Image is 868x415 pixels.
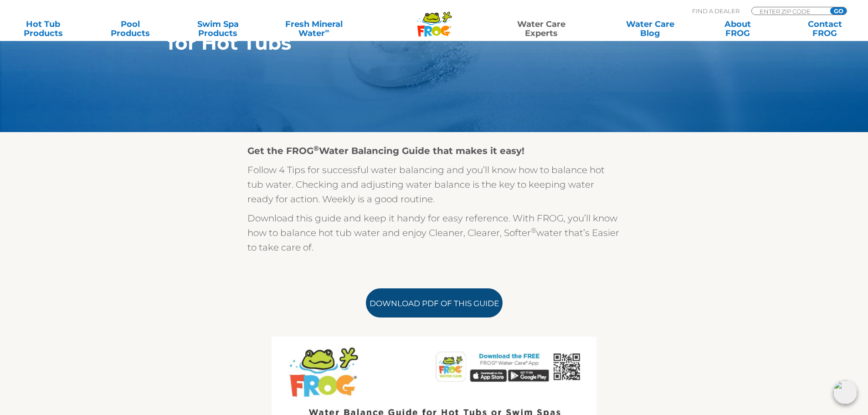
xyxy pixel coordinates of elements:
h1: for Hot Tubs [168,32,658,54]
a: ContactFROG [791,20,859,38]
a: AboutFROG [704,20,771,38]
a: Water CareBlog [616,20,684,38]
input: Zip Code Form [759,7,820,15]
p: Follow 4 Tips for successful water balancing and you’ll know how to balance hot tub water. Checki... [247,163,621,206]
a: Hot TubProducts [9,20,77,38]
a: Download PDF of this Guide [366,288,503,318]
a: Fresh MineralWater∞ [271,20,356,38]
p: Find A Dealer [692,7,740,15]
sup: ® [531,226,536,235]
p: Download this guide and keep it handy for easy reference. With FROG, you’ll know how to balance h... [247,211,621,255]
a: Swim SpaProducts [184,20,252,38]
img: openIcon [833,380,857,404]
sup: ® [313,144,319,153]
strong: Get the FROG Water Balancing Guide that makes it easy! [247,145,524,156]
sup: ∞ [325,27,329,34]
input: GO [830,7,847,15]
a: PoolProducts [97,20,164,38]
a: Water CareExperts [486,20,596,38]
